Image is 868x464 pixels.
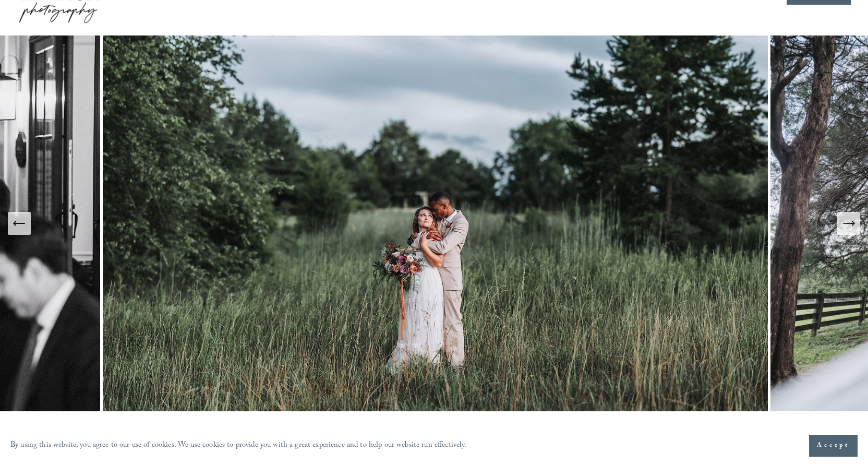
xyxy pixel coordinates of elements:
[10,438,467,454] p: By using this website, you agree to our use of cookies. We use cookies to provide you with a grea...
[817,441,850,451] span: Accept
[809,435,858,457] button: Accept
[8,212,31,235] button: Previous Slide
[837,212,860,235] button: Next Slide
[103,35,770,411] img: Anderson Point Park Wedding Photography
